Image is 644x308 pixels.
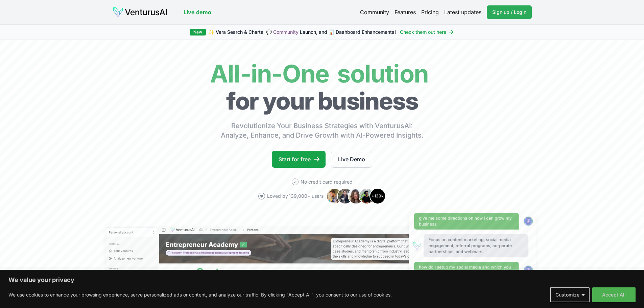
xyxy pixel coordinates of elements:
a: Start for free [272,151,326,168]
a: Community [273,29,299,35]
img: Avatar 3 [348,188,364,204]
span: Sign up / Login [492,9,526,16]
span: ✨ Vera Search & Charts, 💬 Launch, and 📊 Dashboard Enhancements! [209,29,396,35]
button: Customize [550,287,590,302]
a: Live Demo [331,151,372,168]
img: Avatar 1 [326,188,342,204]
a: Check them out here [400,29,454,35]
p: We use cookies to enhance your browsing experience, serve personalized ads or content, and analyz... [8,291,392,299]
img: Avatar 2 [337,188,353,204]
a: Community [360,8,389,16]
img: logo [113,7,167,18]
img: Avatar 4 [359,188,375,204]
button: Accept All [592,287,636,302]
a: Latest updates [444,8,481,16]
div: New [190,29,206,35]
a: Features [395,8,416,16]
a: Pricing [421,8,439,16]
a: Sign up / Login [487,5,532,19]
a: Live demo [184,8,211,16]
p: We value your privacy [8,276,636,284]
